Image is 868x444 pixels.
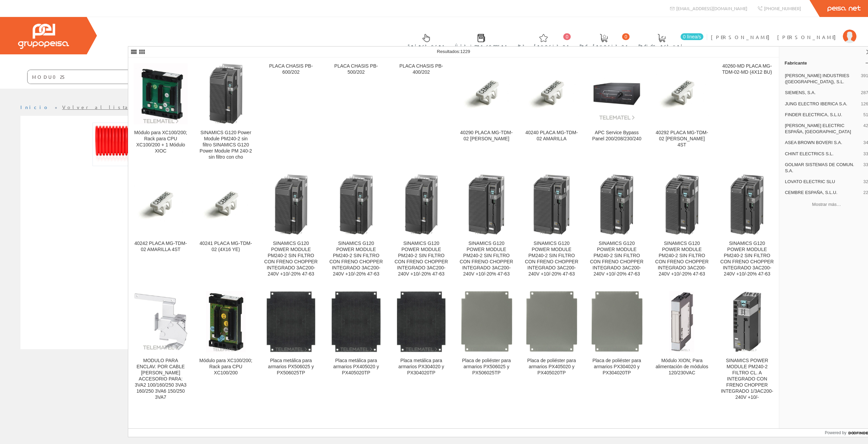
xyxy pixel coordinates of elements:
span: Últimas compras [455,42,507,49]
input: Buscar ... [28,70,320,84]
div: SINAMICS G120 POWER MODULE PM240-2 SIN FILTRO CON FRENO CHOPPER INTEGRADO 3AC200-240V +10/-20% 47-63 [329,241,383,277]
span: 0 [622,33,630,40]
img: SINAMICS G120 POWER MODULE PM240-2 SIN FILTRO CON FRENO CHOPPER INTEGRADO 3AC200-240V +10/-20% 47-63 [665,174,699,235]
div: Placa de poliéster para armarios PX405020 y PX405020TP [524,358,579,376]
img: SINAMICS G120 POWER MODULE PM240-2 SIN FILTRO CON FRENO CHOPPER INTEGRADO 3AC200-240V +10/-20% 47-63 [730,174,764,235]
a: Volver al listado de productos [62,104,197,110]
img: Grupo Peisa [18,24,69,49]
div: Placa metálica para armarios PX405020 y PX405020TP [329,358,383,376]
span: Ped. favoritos [580,42,628,49]
a: 40290 PLACA MG-TDM-02 BLANCA 40290 PLACA MG-TDM-02 [PERSON_NAME] [454,58,519,168]
div: Módulo para XC100/200; Rack para CPU XC100/200 [199,358,253,376]
a: Placa de poliéster para armarios PX506025 y PX506025TP Placa de poliéster para armarios PX506025 ... [454,286,519,408]
span: 0 [563,33,571,40]
img: Módulo para XC100/200; Rack para CPU XC100/200 [206,291,246,352]
a: Placa metálica para armarios PX506025 y PX506025TP Placa metálica para armarios PX506025 y PX5060... [258,286,323,408]
span: Powered by [825,430,846,436]
span: JUNG ELECTRO IBERICA S.A. [785,101,858,107]
span: ASEA BROWN BOVERI S.A. [785,140,861,146]
img: SINAMICS G120 Power Module PM240-2 sin filtro SINAMICS G120 Power Module PM 240-2 sin filtro con cho [209,63,243,124]
div: Placa metálica para armarios PX506025 y PX506025TP [264,358,318,376]
a: APC Service Bypass Panel 200/208/230/240 APC Service Bypass Panel 200/208/230/240 [584,58,649,168]
span: 34 [863,140,868,146]
div: 40292 PLACA MG-TDM-02 [PERSON_NAME] 4ST [655,130,709,148]
img: 40240 PLACA MG-TDM-02 AMARILLA [524,72,579,116]
a: SINAMICS POWER MODULE PM240-2 FILTRO CL. A INTEGRADO CON FRENO CHOPPER INTEGRADO 1/3AC200-240V +1... [715,286,780,408]
span: 51 [863,112,868,118]
img: SINAMICS POWER MODULE PM240-2 FILTRO CL. A INTEGRADO CON FRENO CHOPPER INTEGRADO 1/3AC200-240V +10/- [733,291,762,352]
img: SINAMICS G120 POWER MODULE PM240-2 SIN FILTRO CON FRENO CHOPPER INTEGRADO 3AC200-240V +10/-20% 47-63 [274,174,308,235]
a: SINAMICS G120 POWER MODULE PM240-2 SIN FILTRO CON FRENO CHOPPER INTEGRADO 3AC200-240V +10/-20% 47... [584,168,649,285]
span: CHINT ELECTRICS S.L. [785,151,861,157]
span: FINDER ELECTRICA, S.L.U. [785,112,861,118]
a: 40240 PLACA MG-TDM-02 AMARILLA 40240 PLACA MG-TDM-02 AMARILLA [519,58,584,168]
img: Placa metálica para armarios PX304020 y PX304020TP [397,291,446,352]
a: Últimas compras [448,28,511,52]
img: APC Service Bypass Panel 200/208/230/240 [590,67,644,121]
a: SINAMICS G120 POWER MODULE PM240-2 SIN FILTRO CON FRENO CHOPPER INTEGRADO 3AC200-240V +10/-20% 47... [650,168,715,285]
div: 40260-MD PLACA MG-TDM-02-MD (4X12 BU) [720,63,774,75]
div: 40290 PLACA MG-TDM-02 [PERSON_NAME] [460,130,514,142]
span: Art. favoritos [518,42,569,49]
div: Módulo XION; Para alimentación de módulos 120/230VAC [655,358,709,376]
span: Resultados: [437,49,470,54]
span: 33 [863,162,868,174]
div: SINAMICS G120 POWER MODULE PM240-2 SIN FILTRO CON FRENO CHOPPER INTEGRADO 3AC200-240V +10/-20% 47-63 [720,241,774,277]
div: SINAMICS G120 POWER MODULE PM240-2 SIN FILTRO CON FRENO CHOPPER INTEGRADO 3AC200-240V +10/-20% 47-63 [460,241,514,277]
div: SINAMICS POWER MODULE PM240-2 FILTRO CL. A INTEGRADO CON FRENO CHOPPER INTEGRADO 1/3AC200-240V +10/- [720,358,774,401]
a: SINAMICS G120 POWER MODULE PM240-2 SIN FILTRO CON FRENO CHOPPER INTEGRADO 3AC200-240V +10/-20% 47... [454,168,519,285]
div: SINAMICS G120 POWER MODULE PM240-2 SIN FILTRO CON FRENO CHOPPER INTEGRADO 3AC200-240V +10/-20% 47-63 [590,241,644,277]
img: Módulo para XC100/200; Rack para CPU XC100/200 + 1 Módulo XIOC [134,63,188,124]
img: SINAMICS G120 POWER MODULE PM240-2 SIN FILTRO CON FRENO CHOPPER INTEGRADO 3AC200-240V +10/-20% 47-63 [468,174,505,235]
img: MODULO PARA ENCLAV. POR CABLE BOWDEN ACCESORIO PARA: 3VA2 100/160/250 3VA3 160/250 3VA6 150/250 3VA7 [134,293,188,351]
a: PLACA CHASIS PB-500/202 [324,58,389,168]
span: 42 [863,123,868,135]
span: [PHONE_NUMBER] [764,5,801,11]
a: 40260-MD PLACA MG-TDM-02-MD (4X12 BU) [715,58,780,168]
img: Placa de poliéster para armarios PX506025 y PX506025TP [461,291,512,352]
img: Placa metálica para armarios PX405020 y PX405020TP [332,291,380,352]
span: SIEMENS, S.A. [785,90,858,96]
div: SINAMICS G120 POWER MODULE PM240-2 SIN FILTRO CON FRENO CHOPPER INTEGRADO 3AC200-240V +10/-20% 47-63 [524,241,579,277]
div: PLACA CHASIS PB-500/202 [329,63,383,75]
img: Módulo XION; Para alimentación de módulos 120/230VAC [669,291,694,352]
a: PLACA CHASIS PB-600/202 [258,58,323,168]
span: [PERSON_NAME] ELECTRIC ESPAÑA, [GEOGRAPHIC_DATA] [785,123,861,135]
span: 1229 [460,49,470,54]
span: 32 [863,179,868,185]
a: Placa de poliéster para armarios PX304020 y PX304020TP Placa de poliéster para armarios PX304020 ... [584,286,649,408]
a: MODULO PARA ENCLAV. POR CABLE BOWDEN ACCESORIO PARA: 3VA2 100/160/250 3VA3 160/250 3VA6 150/250 3... [128,286,193,408]
a: SINAMICS G120 POWER MODULE PM240-2 SIN FILTRO CON FRENO CHOPPER INTEGRADO 3AC200-240V +10/-20% 47... [715,168,780,285]
a: PLACA CHASIS PB-400/202 [389,58,454,168]
a: 40242 PLACA MG-TDM-02 AMARILLA 4ST 40242 PLACA MG-TDM-02 AMARILLA 4ST [128,168,193,285]
a: Placa metálica para armarios PX405020 y PX405020TP Placa metálica para armarios PX405020 y PX4050... [324,286,389,408]
div: 40241 PLACA MG-TDM-02 (4X16 YE) [199,241,253,253]
span: 33 [863,151,868,157]
img: Placa de poliéster para armarios PX405020 y PX405020TP [526,291,577,352]
div: APC Service Bypass Panel 200/208/230/240 [590,130,644,142]
span: CEMBRE ESPAÑA, S.L.U. [785,190,861,196]
img: SINAMICS G120 POWER MODULE PM240-2 SIN FILTRO CON FRENO CHOPPER INTEGRADO 3AC200-240V +10/-20% 47-63 [600,174,634,235]
img: 40290 PLACA MG-TDM-02 BLANCA [460,72,514,116]
img: 40292 PLACA MG-TDM-02 BLANCA 4ST [655,72,709,116]
span: [PERSON_NAME] INDUSTRIES ([GEOGRAPHIC_DATA]), S.L. [785,73,858,85]
a: Módulo para XC100/200; Rack para CPU XC100/200 + 1 Módulo XIOC Módulo para XC100/200; Rack para C... [128,58,193,168]
span: Selectores [408,42,445,49]
img: Placa de poliéster para armarios PX304020 y PX304020TP [591,291,642,352]
a: Módulo XION; Para alimentación de módulos 120/230VAC Módulo XION; Para alimentación de módulos 12... [650,286,715,408]
a: SINAMICS G120 POWER MODULE PM240-2 SIN FILTRO CON FRENO CHOPPER INTEGRADO 3AC200-240V +10/-20% 47... [324,168,389,285]
div: Placa de poliéster para armarios PX304020 y PX304020TP [590,358,644,376]
span: [EMAIL_ADDRESS][DOMAIN_NAME] [676,5,747,11]
a: Módulo para XC100/200; Rack para CPU XC100/200 Módulo para XC100/200; Rack para CPU XC100/200 [194,286,258,408]
a: SINAMICS G120 POWER MODULE PM240-2 SIN FILTRO CON FRENO CHOPPER INTEGRADO 3AC200-240V +10/-20% 47... [389,168,454,285]
img: 40241 PLACA MG-TDM-02 (4X16 YE) [199,183,253,227]
a: 40292 PLACA MG-TDM-02 BLANCA 4ST 40292 PLACA MG-TDM-02 [PERSON_NAME] 4ST [650,58,715,168]
img: SINAMICS G120 POWER MODULE PM240-2 SIN FILTRO CON FRENO CHOPPER INTEGRADO 3AC200-240V +10/-20% 47-63 [339,174,373,235]
div: SINAMICS G120 POWER MODULE PM240-2 SIN FILTRO CON FRENO CHOPPER INTEGRADO 3AC200-240V +10/-20% 47-63 [394,241,448,277]
div: Placa metálica para armarios PX304020 y PX304020TP [394,358,448,376]
a: Placa de poliéster para armarios PX405020 y PX405020TP Placa de poliéster para armarios PX405020 ... [519,286,584,408]
div: PLACA CHASIS PB-600/202 [264,63,318,75]
a: 40241 PLACA MG-TDM-02 (4X16 YE) 40241 PLACA MG-TDM-02 (4X16 YE) [194,168,258,285]
span: [PERSON_NAME] [PERSON_NAME] [711,34,839,40]
div: SINAMICS G120 Power Module PM240-2 sin filtro SINAMICS G120 Power Module PM 240-2 sin filtro con cho [199,130,253,160]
